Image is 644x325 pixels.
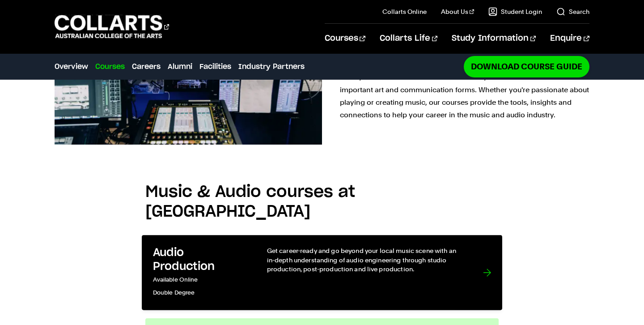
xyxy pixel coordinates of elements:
[142,235,502,310] a: Audio Production Available Online Double Degree Get career-ready and go beyond your local music s...
[153,287,249,299] p: Double Degree
[238,61,305,72] a: Industry Partners
[382,7,427,16] a: Collarts Online
[550,24,589,53] a: Enquire
[199,61,231,72] a: Facilities
[55,14,169,39] div: Go to homepage
[145,182,499,222] h2: Music & Audio courses at [GEOGRAPHIC_DATA]
[55,61,88,72] a: Overview
[168,61,192,72] a: Alumni
[340,71,589,121] p: Music, and how it is delivered and received, is one of the world's most important art and communi...
[153,246,249,274] h3: Audio Production
[153,274,249,287] p: Available Online
[132,61,161,72] a: Careers
[464,56,589,77] a: Download Course Guide
[556,7,589,16] a: Search
[441,7,474,16] a: About Us
[452,24,536,53] a: Study Information
[488,7,542,16] a: Student Login
[380,24,437,53] a: Collarts Life
[95,61,125,72] a: Courses
[267,246,465,274] p: Get career-ready and go beyond your local music scene with an in-depth understanding of audio eng...
[325,24,365,53] a: Courses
